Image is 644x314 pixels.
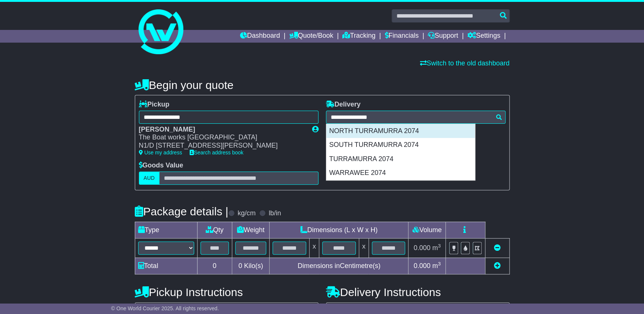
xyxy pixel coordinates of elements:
[135,222,197,238] td: Type
[139,150,182,156] a: Use my address
[135,79,510,91] h4: Begin your quote
[139,126,305,134] div: [PERSON_NAME]
[326,166,475,180] div: WARRAWEE 2074
[326,111,505,124] typeahead: Please provide city
[408,222,446,238] td: Volume
[238,262,242,270] span: 0
[139,133,305,142] div: The Boat works [GEOGRAPHIC_DATA]
[494,244,501,252] a: Remove this item
[342,30,375,43] a: Tracking
[268,209,281,218] label: lb/in
[232,258,270,274] td: Kilo(s)
[139,101,169,109] label: Pickup
[139,142,305,150] div: N1/D [STREET_ADDRESS][PERSON_NAME]
[385,30,419,43] a: Financials
[270,258,408,274] td: Dimensions in Centimetre(s)
[438,261,441,267] sup: 3
[326,101,361,109] label: Delivery
[326,124,475,138] div: NORTH TURRAMURRA 2074
[139,161,183,170] label: Goods Value
[190,150,243,156] a: Search address book
[232,222,270,238] td: Weight
[135,258,197,274] td: Total
[438,243,441,249] sup: 3
[494,262,501,270] a: Add new item
[432,244,441,252] span: m
[420,59,509,67] a: Switch to the old dashboard
[197,222,232,238] td: Qty
[359,238,368,258] td: x
[135,286,318,298] h4: Pickup Instructions
[432,262,441,270] span: m
[326,286,510,298] h4: Delivery Instructions
[135,205,228,218] h4: Package details |
[289,30,333,43] a: Quote/Book
[197,258,232,274] td: 0
[309,238,319,258] td: x
[467,30,500,43] a: Settings
[428,30,458,43] a: Support
[326,152,475,166] div: TURRAMURRA 2074
[240,30,280,43] a: Dashboard
[139,172,160,185] label: AUD
[326,138,475,152] div: SOUTH TURRAMURRA 2074
[414,262,430,270] span: 0.000
[237,209,255,218] label: kg/cm
[270,222,408,238] td: Dimensions (L x W x H)
[111,305,219,311] span: © One World Courier 2025. All rights reserved.
[414,244,430,252] span: 0.000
